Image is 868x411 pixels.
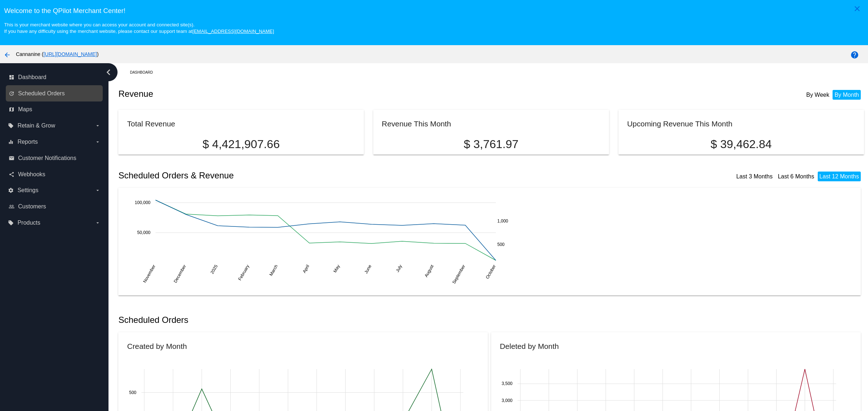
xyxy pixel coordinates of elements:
a: Dashboard [130,67,159,78]
span: Retain & Grow [17,122,55,129]
i: equalizer [8,139,14,145]
a: Last 12 Months [820,173,859,179]
text: 3,000 [502,398,512,403]
i: settings [8,187,14,193]
text: 1,000 [497,219,508,224]
i: arrow_drop_down [95,123,101,129]
mat-icon: close [853,4,861,13]
text: 50,000 [137,230,151,235]
i: arrow_drop_down [95,220,101,226]
small: This is your merchant website where you can access your account and connected site(s). If you hav... [4,22,274,34]
p: $ 39,462.84 [627,138,855,151]
a: people_outline Customers [9,201,101,212]
text: February [237,264,250,282]
h2: Deleted by Month [500,342,559,350]
mat-icon: help [850,51,859,59]
span: Scheduled Orders [18,90,65,97]
li: By Week [804,90,831,100]
i: dashboard [9,74,14,80]
h2: Created by Month [127,342,187,350]
span: Settings [17,187,38,194]
li: By Month [833,90,861,100]
text: June [363,264,373,274]
text: 500 [497,242,505,247]
h2: Total Revenue [127,120,175,128]
a: email Customer Notifications [9,152,101,164]
a: share Webhooks [9,169,101,180]
a: [URL][DOMAIN_NAME] [43,51,97,57]
h2: Scheduled Orders & Revenue [118,170,491,181]
text: November [142,264,157,284]
span: Customer Notifications [18,155,76,161]
text: March [268,264,279,277]
span: Cannanine ( ) [16,51,99,57]
text: 500 [129,390,136,395]
i: local_offer [8,220,14,226]
span: Products [17,220,40,226]
i: update [9,91,14,96]
text: 2025 [210,264,219,274]
h2: Upcoming Revenue This Month [627,120,732,128]
i: chevron_left [103,66,114,78]
text: December [173,264,187,284]
h2: Scheduled Orders [118,315,491,325]
a: dashboard Dashboard [9,72,101,83]
mat-icon: arrow_back [3,51,12,59]
i: map [9,107,14,112]
text: August [424,264,435,278]
a: map Maps [9,104,101,115]
i: people_outline [9,204,14,209]
text: 3,500 [502,381,512,386]
text: July [395,264,403,273]
h2: Revenue This Month [382,120,451,128]
h3: Welcome to the QPilot Merchant Center! [4,7,864,15]
a: [EMAIL_ADDRESS][DOMAIN_NAME] [192,29,274,34]
p: $ 4,421,907.66 [127,138,355,151]
span: Webhooks [18,171,45,178]
span: Maps [18,106,32,113]
text: April [302,264,310,274]
span: Customers [18,203,46,210]
text: September [451,264,466,285]
i: local_offer [8,123,14,129]
text: October [485,264,497,280]
p: $ 3,761.97 [382,138,601,151]
i: share [9,172,14,177]
text: 100,000 [135,200,151,205]
i: email [9,155,14,161]
span: Reports [17,139,38,145]
a: update Scheduled Orders [9,88,101,99]
a: Last 6 Months [778,173,814,179]
text: May [333,264,341,274]
h2: Revenue [118,89,491,99]
span: Dashboard [18,74,46,81]
i: arrow_drop_down [95,139,101,145]
i: arrow_drop_down [95,187,101,193]
a: Last 3 Months [736,173,773,179]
